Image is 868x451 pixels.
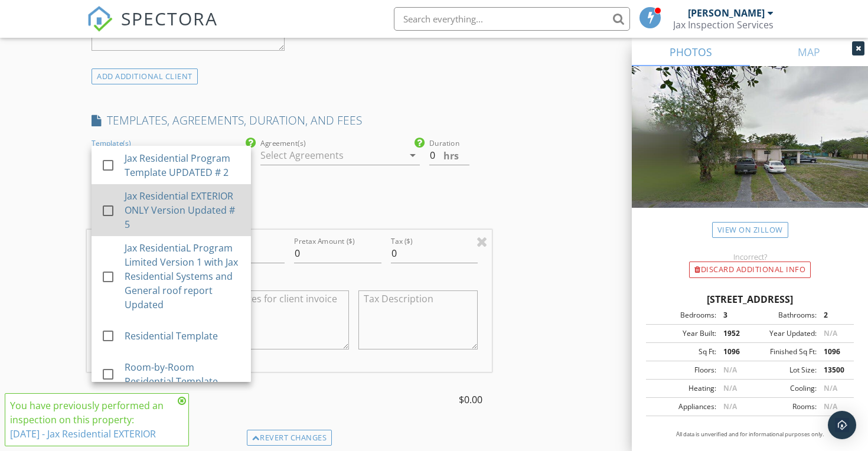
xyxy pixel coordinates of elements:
h4: TEMPLATES, AGREEMENTS, DURATION, AND FEES [92,113,487,128]
img: streetview [632,66,868,236]
div: 1096 [817,347,850,357]
div: Revert changes [247,430,332,446]
div: Year Built: [650,328,716,339]
span: hrs [443,151,459,161]
div: Heating: [650,383,716,394]
div: Jax Residential Program Template UPDATED # 2 [125,151,242,179]
div: ADD ADDITIONAL client [92,68,198,84]
i: arrow_drop_down [406,148,420,162]
div: Lot Size: [750,365,817,375]
div: You have previously performed an inspection on this property: [10,398,174,441]
span: N/A [824,383,837,393]
input: 0.0 [429,146,469,165]
div: Jax Residential EXTERIOR ONLY Version Updated # 5 [125,189,242,231]
div: [STREET_ADDRESS] [646,292,854,306]
div: Cooling: [750,383,817,394]
div: Incorrect? [632,252,868,262]
span: N/A [824,401,837,411]
a: MAP [750,38,868,66]
div: 13500 [817,365,850,375]
div: Jax ResidentiaL Program Limited Version 1 with Jax Residential Systems and General roof report Up... [125,241,242,312]
div: Appliances: [650,401,716,412]
div: 2 [817,310,850,321]
div: Residential Template [125,329,242,343]
span: N/A [723,401,737,411]
div: Room-by-Room Residential Template [125,360,242,388]
div: Jax Inspection Services [673,19,774,31]
div: Rooms: [750,401,817,412]
span: N/A [824,328,837,338]
h4: FEES [92,205,487,221]
a: View on Zillow [712,222,788,238]
div: Bedrooms: [650,310,716,321]
div: 1096 [716,347,750,357]
img: The Best Home Inspection Software - Spectora [87,6,113,32]
input: Search everything... [394,7,630,31]
div: Sq Ft: [650,347,716,357]
div: Open Intercom Messenger [828,411,856,439]
span: N/A [723,365,737,375]
a: [DATE] - Jax Residential EXTERIOR [10,427,156,440]
span: $0.00 [459,393,482,407]
div: Finished Sq Ft: [750,347,817,357]
span: SPECTORA [121,6,218,31]
div: Floors: [650,365,716,375]
div: Bathrooms: [750,310,817,321]
a: PHOTOS [632,38,750,66]
a: SPECTORA [87,16,218,41]
span: N/A [723,383,737,393]
div: Discard Additional info [689,262,811,278]
div: 1952 [716,328,750,339]
span: TOTAL: [96,393,126,407]
div: 3 [716,310,750,321]
div: Year Updated: [750,328,817,339]
p: All data is unverified and for informational purposes only. [646,430,854,439]
div: [PERSON_NAME] [688,7,765,19]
